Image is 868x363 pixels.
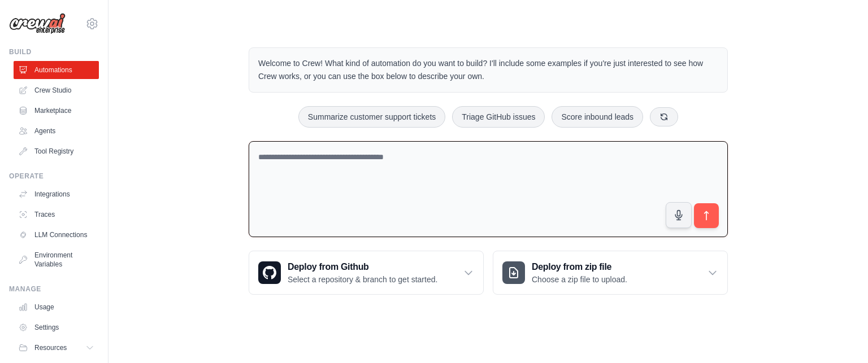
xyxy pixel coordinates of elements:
span: Resources [34,343,67,352]
div: Build [9,47,99,56]
h3: Deploy from Github [288,260,437,274]
a: Automations [14,61,99,79]
a: Traces [14,205,99,224]
iframe: Chat Widget [811,309,868,363]
p: Select a repository & branch to get started. [288,274,437,285]
p: Welcome to Crew! What kind of automation do you want to build? I'll include some examples if you'... [258,57,718,83]
a: Tool Registry [14,142,99,160]
a: Marketplace [14,102,99,120]
a: Environment Variables [14,246,99,273]
button: Resources [14,339,99,357]
button: Summarize customer support tickets [298,106,445,128]
a: Usage [14,298,99,316]
img: Logo [9,13,66,34]
div: Manage [9,285,99,294]
button: Score inbound leads [552,106,643,128]
a: Agents [14,122,99,140]
a: Settings [14,318,99,336]
h3: Deploy from zip file [532,260,627,274]
a: Crew Studio [14,81,99,99]
button: Triage GitHub issues [452,106,545,128]
a: Integrations [14,185,99,203]
div: Operate [9,172,99,181]
p: Choose a zip file to upload. [532,274,627,285]
a: LLM Connections [14,226,99,244]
